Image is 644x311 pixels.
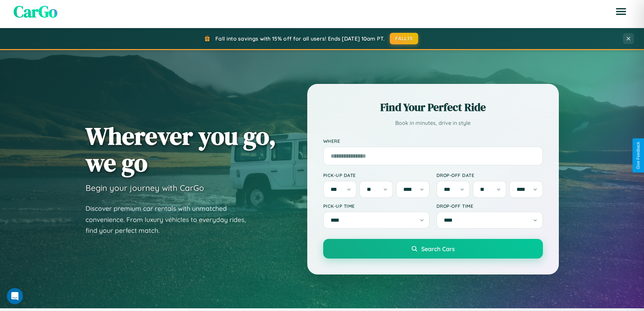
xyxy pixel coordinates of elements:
[215,35,385,42] span: Fall into savings with 15% off for all users! Ends [DATE] 10am PT.
[636,142,641,169] div: Give Feedback
[323,100,543,115] h2: Find Your Perfect Ride
[421,245,455,252] span: Search Cars
[86,183,204,193] h3: Begin your journey with CarGo
[323,138,543,144] label: Where
[323,172,430,178] label: Pick-up Date
[86,203,255,236] p: Discover premium car rentals with unmatched convenience. From luxury vehicles to everyday rides, ...
[390,33,418,44] button: FALL15
[7,288,23,304] iframe: Intercom live chat
[436,172,543,178] label: Drop-off Date
[14,0,57,23] span: CarGo
[86,123,276,176] h1: Wherever you go, we go
[323,203,430,209] label: Pick-up Time
[612,2,630,21] button: Open menu
[323,239,543,259] button: Search Cars
[323,118,543,128] p: Book in minutes, drive in style
[436,203,543,209] label: Drop-off Time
